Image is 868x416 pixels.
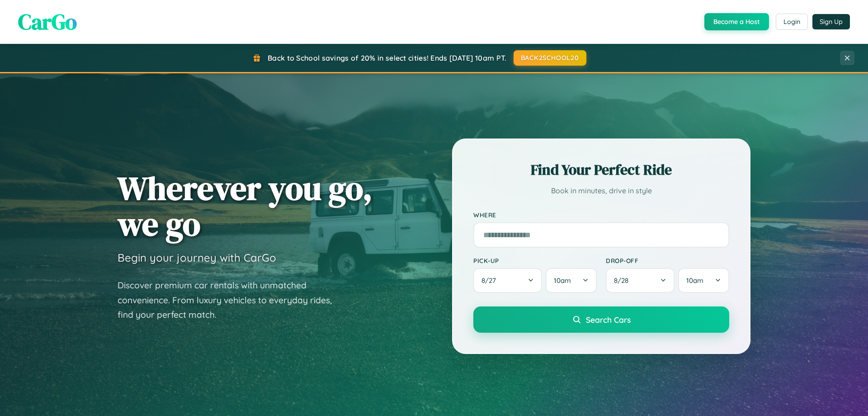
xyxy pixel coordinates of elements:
span: Search Cars [586,315,631,325]
button: Become a Host [704,13,769,30]
button: 10am [546,268,597,293]
h1: Wherever you go, we go [118,170,373,242]
button: Search Cars [473,306,729,333]
span: Back to School savings of 20% in select cities! Ends [DATE] 10am PT. [268,53,506,62]
button: 10am [678,268,729,293]
h3: Begin your journey with CarGo [118,251,276,264]
span: 10am [554,276,571,285]
p: Discover premium car rentals with unmatched convenience. From luxury vehicles to everyday rides, ... [118,278,344,322]
p: Book in minutes, drive in style [473,184,729,197]
button: Login [776,14,808,30]
span: 8 / 28 [614,276,633,285]
button: Sign Up [812,14,850,29]
button: 8/28 [606,268,675,293]
button: BACK2SCHOOL20 [514,50,586,66]
label: Drop-off [606,257,729,264]
span: 8 / 27 [481,276,500,285]
h2: Find Your Perfect Ride [473,160,729,180]
label: Pick-up [473,257,597,264]
button: 8/27 [473,268,542,293]
span: 10am [686,276,703,285]
span: CarGo [18,7,77,37]
label: Where [473,211,729,219]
